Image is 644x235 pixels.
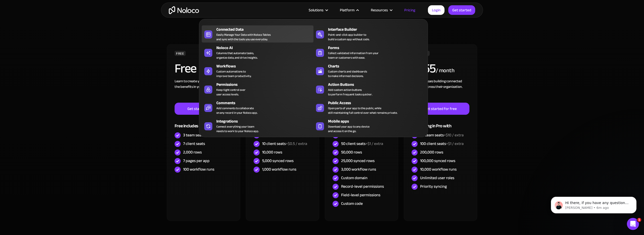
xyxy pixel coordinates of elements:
a: Mobile appsDownload your app to any deviceand access it on the go. [313,117,425,134]
span: +$1 / extra [446,140,464,147]
div: Permissions [216,82,316,88]
div: Custom domain [341,175,368,181]
div: For businesses building connected solutions across their organization. ‍ [412,79,469,103]
div: Add custom action buttons to perform frequent tasks quicker. [328,88,372,97]
a: CommentsAdd comments to collaborateon any record in your Noloco app. [202,99,313,116]
div: 4 team seats [262,132,302,138]
a: ChartsCustom charts and dashboardsto make informed decisions. [313,62,425,79]
div: 7 pages per app [183,158,210,164]
nav: Platform [199,12,428,137]
div: 100 workflow runs [183,167,214,172]
div: Everything in Pro with [412,115,469,131]
span: 1 [637,218,641,222]
a: Login [428,5,445,15]
div: Mobile apps [328,118,427,124]
span: +$1 / extra [366,140,383,147]
a: Get started for free [175,103,232,115]
h2: 255 [412,62,436,75]
div: Charts [328,63,427,69]
div: Integrations [216,118,316,124]
div: Priority syncing [420,184,447,189]
div: 25,000 synced rows [341,158,375,164]
div: Comments [216,100,316,106]
div: Collect validated information from your team or customers with ease. [328,51,379,60]
div: 50,000 rows [341,149,362,155]
a: FormsCollect validated information from yourteam or customers with ease. [313,44,425,61]
a: PermissionsKeep tight control overuser access levels. [202,81,313,98]
a: Get started [448,5,475,15]
div: Free includes [175,115,232,131]
div: Easily Manage Your Data with Noloco Tables and sync with the tools you use everyday. [216,32,271,42]
a: Get started for free [412,103,469,115]
div: 100 client seats [420,141,464,146]
div: Noloco AI [216,45,316,51]
div: FREE [175,51,186,56]
div: Forms [328,45,427,51]
div: Platform [340,7,354,13]
div: 5,000 synced rows [262,158,294,164]
a: Pricing [398,7,422,13]
div: 1,000 workflow runs [262,167,296,172]
span: +$0.5 / extra [286,140,307,147]
span: Download your app to any device and access it on the go. [328,124,370,133]
div: Field-level permissions [341,192,380,198]
h2: Free [175,62,196,75]
div: Public Access [328,100,427,106]
iframe: Intercom live chat [627,218,639,230]
div: Add comments to collaborate on any record in your Noloco app. [216,106,258,115]
div: Resources [371,7,388,13]
div: 10 team seats [341,132,383,138]
div: 3 team seats [183,132,205,138]
span: +$10 / extra [444,131,464,139]
div: 10,000 rows [262,149,282,155]
div: 10,000 workflow runs [420,167,457,172]
div: Connect everything your team needs to work to your Noloco app. [216,124,259,133]
div: Custom automations to improve team productivity. [216,69,251,78]
div: Unlimited user roles [420,175,454,181]
div: 50 client seats [341,141,383,146]
div: Keep tight control over user access levels. [216,88,246,97]
div: Interface Builder [328,26,427,32]
div: 200,000 rows [420,149,443,155]
div: 2,000 rows [183,149,202,155]
div: 7 client seats [183,141,205,146]
div: Record-level permissions [341,184,384,189]
a: Action ButtonsAdd custom action buttonsto perform frequent tasks quicker. [313,81,425,98]
div: / month [436,67,455,75]
a: Interface BuilderPoint-and-click app builder tobuild a custom app without code. [313,25,425,43]
a: Public AccessOpen parts of your app to the public, whilestill maintaining full control over what ... [313,99,425,116]
div: 10 client seats [262,141,307,146]
div: Learn to create your first app and see the benefits in your team ‍ [175,79,232,103]
div: Resources [365,7,398,13]
div: Solutions [302,7,334,13]
div: Workflows [216,63,316,69]
div: Action Buttons [328,82,427,88]
iframe: Intercom notifications message [543,186,644,221]
div: Open parts of your app to the public, while still maintaining full control over what remains priv... [328,106,397,115]
div: Connected Data [216,26,316,32]
a: Connected DataEasily Manage Your Data with Noloco Tablesand sync with the tools you use everyday. [202,25,313,43]
div: 3,000 workflow runs [341,167,376,172]
a: Noloco AIColumns that automate tasks,organize data, and drive insights. [202,44,313,61]
a: IntegrationsConnect everything your teamneeds to work to your Noloco app. [202,117,313,134]
div: 100,000 synced rows [420,158,455,164]
div: 30 team seats [420,132,464,138]
div: Solutions [309,7,324,13]
div: Platform [334,7,365,13]
div: Custom code [341,201,363,206]
div: Columns that automate tasks, organize data, and drive insights. [216,51,258,60]
div: Point-and-click app builder to build a custom app without code. [328,32,370,42]
a: home [169,6,199,14]
div: Custom charts and dashboards to make informed decisions. [328,69,367,78]
a: WorkflowsCustom automations toimprove team productivity. [202,62,313,79]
